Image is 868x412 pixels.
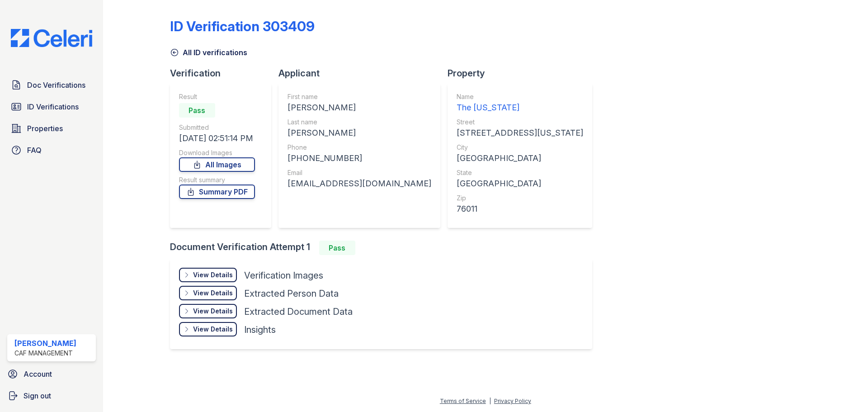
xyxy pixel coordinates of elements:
[457,118,583,127] div: Street
[457,194,583,203] div: Zip
[278,67,448,80] div: Applicant
[457,92,583,114] a: Name The [US_STATE]
[193,325,233,334] div: View Details
[179,103,215,118] div: Pass
[170,241,599,255] div: Document Verification Attempt 1
[24,390,51,401] span: Sign out
[27,123,63,134] span: Properties
[179,123,255,132] div: Submitted
[14,349,76,358] div: CAF Management
[457,101,583,114] div: The [US_STATE]
[457,152,583,165] div: [GEOGRAPHIC_DATA]
[457,203,583,215] div: 76011
[170,18,315,34] div: ID Verification 303409
[489,398,491,404] div: |
[179,175,255,185] div: Result summary
[288,118,431,127] div: Last name
[244,323,276,336] div: Insights
[440,398,486,404] a: Terms of Service
[193,270,233,279] div: View Details
[179,148,255,157] div: Download Images
[179,185,255,199] a: Summary PDF
[494,398,531,404] a: Privacy Policy
[27,80,85,90] span: Doc Verifications
[457,143,583,152] div: City
[7,119,96,137] a: Properties
[7,98,96,116] a: ID Verifications
[179,157,255,172] a: All Images
[288,143,431,152] div: Phone
[24,369,52,379] span: Account
[7,76,96,94] a: Doc Verifications
[319,241,355,255] div: Pass
[244,287,339,300] div: Extracted Person Data
[288,152,431,165] div: [PHONE_NUMBER]
[193,289,233,298] div: View Details
[288,101,431,114] div: [PERSON_NAME]
[179,132,255,145] div: [DATE] 02:51:14 PM
[4,29,99,47] img: CE_Logo_Blue-a8612792a0a2168367f1c8372b55b34899dd931a85d93a1a3d3e32e68fde9ad4.png
[288,168,431,177] div: Email
[288,127,431,139] div: [PERSON_NAME]
[14,338,76,349] div: [PERSON_NAME]
[457,168,583,177] div: State
[457,92,583,101] div: Name
[448,67,599,80] div: Property
[170,47,247,58] a: All ID verifications
[170,67,278,80] div: Verification
[193,307,233,316] div: View Details
[27,101,79,112] span: ID Verifications
[457,177,583,190] div: [GEOGRAPHIC_DATA]
[179,92,255,101] div: Result
[4,365,99,383] a: Account
[4,387,99,405] a: Sign out
[288,92,431,101] div: First name
[27,145,42,156] span: FAQ
[457,127,583,139] div: [STREET_ADDRESS][US_STATE]
[244,305,353,318] div: Extracted Document Data
[288,177,431,190] div: [EMAIL_ADDRESS][DOMAIN_NAME]
[244,269,323,282] div: Verification Images
[7,141,96,159] a: FAQ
